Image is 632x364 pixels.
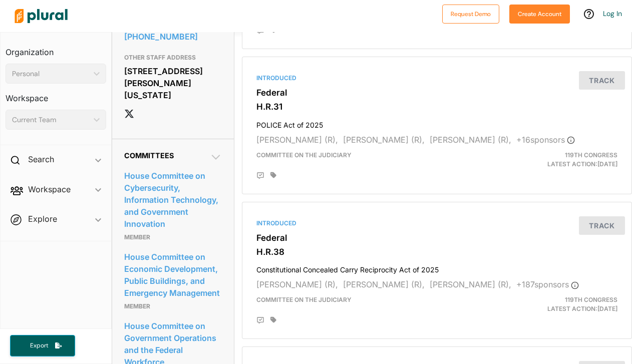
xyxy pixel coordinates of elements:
[256,135,338,145] span: [PERSON_NAME] (R),
[256,151,352,159] span: Committee on the Judiciary
[124,249,222,300] a: House Committee on Economic Development, Public Buildings, and Emergency Management
[124,29,222,44] a: [PHONE_NUMBER]
[579,216,625,235] button: Track
[256,116,617,130] h4: POLICE Act of 2025
[256,247,617,257] h3: H.R.38
[509,8,570,19] a: Create Account
[499,151,624,169] div: Latest Action: [DATE]
[124,64,222,103] div: [STREET_ADDRESS][PERSON_NAME][US_STATE]
[10,335,75,356] button: Export
[124,231,222,243] p: Member
[256,233,617,243] h3: Federal
[509,5,570,24] button: Create Account
[124,52,222,64] h3: OTHER STAFF ADDRESS
[579,71,625,90] button: Track
[256,74,617,83] div: Introduced
[565,151,617,159] span: 119th Congress
[28,154,54,165] h2: Search
[256,172,264,180] div: Add Position Statement
[256,102,617,112] h3: H.R.31
[603,9,622,18] a: Log In
[516,135,575,145] span: + 16 sponsor s
[256,219,617,228] div: Introduced
[499,295,624,313] div: Latest Action: [DATE]
[270,172,276,179] div: Add tags
[124,151,174,160] span: Committees
[516,279,579,289] span: + 187 sponsor s
[256,88,617,98] h3: Federal
[12,69,90,79] div: Personal
[23,341,55,350] span: Export
[442,5,499,24] button: Request Demo
[442,8,499,19] a: Request Demo
[256,296,352,303] span: Committee on the Judiciary
[430,135,511,145] span: [PERSON_NAME] (R),
[6,38,106,60] h3: Organization
[430,279,511,289] span: [PERSON_NAME] (R),
[6,84,106,106] h3: Workspace
[256,279,338,289] span: [PERSON_NAME] (R),
[270,316,276,323] div: Add tags
[12,115,90,125] div: Current Team
[565,296,617,303] span: 119th Congress
[124,168,222,231] a: House Committee on Cybersecurity, Information Technology, and Government Innovation
[256,316,264,324] div: Add Position Statement
[124,300,222,312] p: Member
[343,279,425,289] span: [PERSON_NAME] (R),
[343,135,425,145] span: [PERSON_NAME] (R),
[256,261,617,274] h4: Constitutional Concealed Carry Reciprocity Act of 2025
